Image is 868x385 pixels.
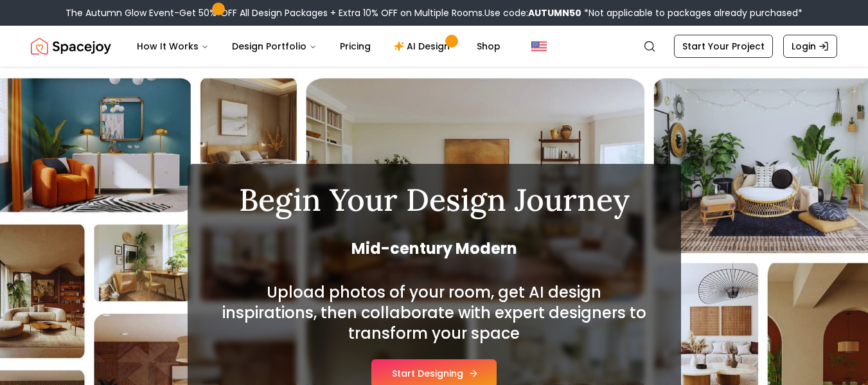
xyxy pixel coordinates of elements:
button: How It Works [127,33,219,59]
img: United States [531,39,547,54]
a: Pricing [330,33,381,59]
h2: Upload photos of your room, get AI design inspirations, then collaborate with expert designers to... [218,282,650,344]
nav: Main [127,33,511,59]
nav: Global [31,26,837,67]
a: Shop [466,33,511,59]
span: *Not applicable to packages already purchased* [581,6,802,19]
a: Spacejoy [31,33,111,59]
div: The Autumn Glow Event-Get 50% OFF All Design Packages + Extra 10% OFF on Multiple Rooms. [66,6,802,19]
b: AUTUMN50 [528,6,581,19]
button: Design Portfolio [222,33,327,59]
img: Spacejoy Logo [31,33,111,59]
a: Login [783,35,837,58]
span: Use code: [484,6,581,19]
a: AI Design [384,33,464,59]
a: Start Your Project [674,35,773,58]
h1: Begin Your Design Journey [218,184,650,215]
span: Mid-century Modern [218,238,650,259]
